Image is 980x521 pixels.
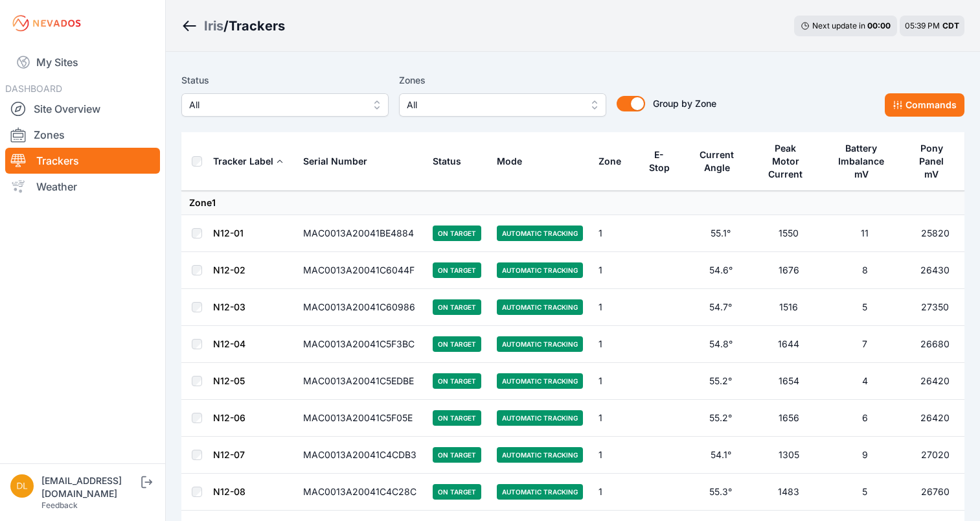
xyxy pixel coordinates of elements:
td: MAC0013A20041BE4884 [295,215,425,252]
a: N12-07 [213,449,245,460]
td: MAC0013A20041C6044F [295,252,425,289]
a: N12-06 [213,412,245,423]
h3: Trackers [229,17,285,35]
a: Feedback [41,500,78,510]
span: Automatic Tracking [497,373,583,389]
a: N12-04 [213,338,245,349]
span: Automatic Tracking [497,484,583,500]
div: [EMAIL_ADDRESS][DOMAIN_NAME] [41,474,139,500]
label: Zones [399,73,606,88]
a: Site Overview [5,96,160,122]
td: 27020 [906,437,964,474]
td: 4 [824,363,906,400]
a: N12-05 [213,375,245,386]
span: 05:39 PM [905,21,940,30]
td: 1644 [753,326,824,363]
span: Automatic Tracking [497,299,583,315]
button: E-Stop [647,139,680,183]
td: Zone 1 [181,191,964,215]
td: MAC0013A20041C60986 [295,289,425,326]
span: Automatic Tracking [497,226,583,241]
span: Group by Zone [653,98,716,109]
td: 1516 [753,289,824,326]
button: Mode [497,146,532,177]
td: MAC0013A20041C4CDB3 [295,437,425,474]
td: 11 [824,215,906,252]
td: 55.3° [688,474,753,511]
td: 7 [824,326,906,363]
td: 25820 [906,215,964,252]
button: Current Angle [696,139,746,183]
td: 1 [591,437,639,474]
td: 26680 [906,326,964,363]
span: On Target [433,336,481,352]
nav: Breadcrumb [181,9,285,43]
label: Status [181,73,389,88]
span: Next update in [812,21,865,30]
td: 1483 [753,474,824,511]
span: On Target [433,299,481,315]
span: DASHBOARD [5,83,62,94]
a: N12-03 [213,301,245,312]
td: 1656 [753,400,824,437]
button: Serial Number [303,146,378,177]
td: 1305 [753,437,824,474]
span: All [189,97,363,113]
td: MAC0013A20041C5EDBE [295,363,425,400]
td: 1 [591,474,639,511]
div: E-Stop [647,148,671,174]
a: Trackers [5,148,160,174]
a: Zones [5,122,160,148]
span: On Target [433,226,481,241]
td: 9 [824,437,906,474]
td: 1 [591,252,639,289]
td: MAC0013A20041C5F05E [295,400,425,437]
div: Pony Panel mV [913,142,950,181]
button: Peak Motor Current [761,133,816,190]
button: All [181,93,389,117]
td: 54.1° [688,437,753,474]
td: 26760 [906,474,964,511]
td: 54.7° [688,289,753,326]
td: 26420 [906,363,964,400]
span: CDT [942,21,959,30]
button: Tracker Label [213,146,284,177]
span: / [223,17,229,35]
div: Serial Number [303,155,367,168]
span: Automatic Tracking [497,447,583,463]
div: Tracker Label [213,155,273,168]
div: Zone [598,155,621,168]
td: 54.6° [688,252,753,289]
span: Automatic Tracking [497,262,583,278]
span: Automatic Tracking [497,410,583,426]
div: Mode [497,155,522,168]
td: 55.2° [688,363,753,400]
span: On Target [433,410,481,426]
td: MAC0013A20041C5F3BC [295,326,425,363]
div: Peak Motor Current [761,142,809,181]
td: 1550 [753,215,824,252]
a: Iris [204,17,223,35]
td: 8 [824,252,906,289]
a: N12-08 [213,486,245,497]
img: Nevados [10,13,83,34]
a: Weather [5,174,160,200]
a: N12-01 [213,227,244,238]
button: Zone [598,146,632,177]
td: 55.2° [688,400,753,437]
button: Status [433,146,472,177]
span: On Target [433,262,481,278]
button: Battery Imbalance mV [832,133,898,190]
td: 1676 [753,252,824,289]
td: 6 [824,400,906,437]
img: dlay@prim.com [10,474,34,498]
td: 54.8° [688,326,753,363]
td: 27350 [906,289,964,326]
span: On Target [433,447,481,463]
td: 26430 [906,252,964,289]
button: All [399,93,606,117]
a: N12-02 [213,264,245,275]
td: 1654 [753,363,824,400]
td: 1 [591,215,639,252]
